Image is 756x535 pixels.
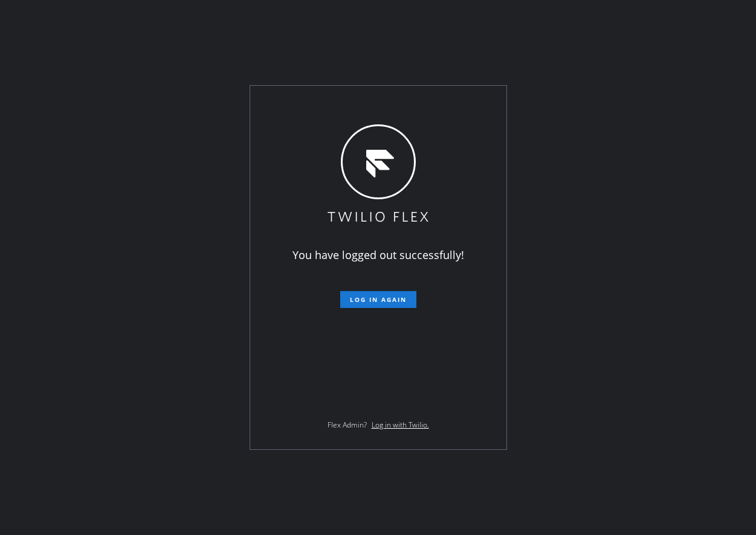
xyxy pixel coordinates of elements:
[350,295,407,304] span: Log in again
[292,248,464,262] span: You have logged out successfully!
[328,420,367,430] span: Flex Admin?
[340,291,416,308] button: Log in again
[372,420,429,430] a: Log in with Twilio.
